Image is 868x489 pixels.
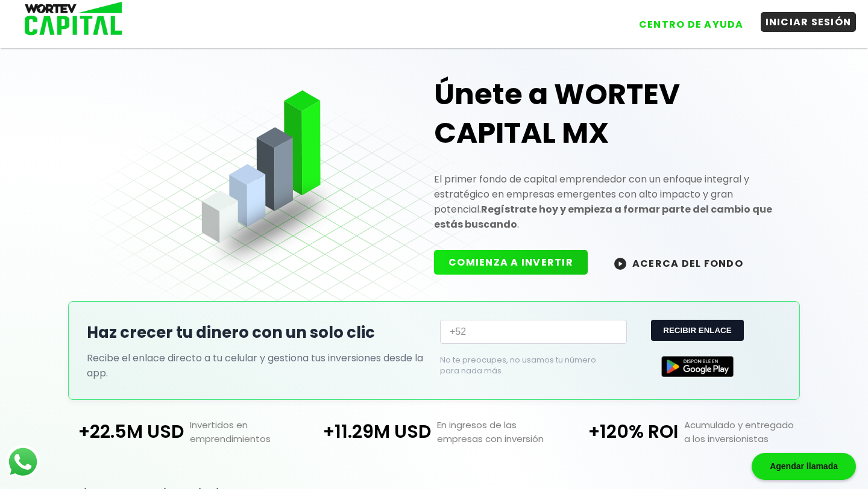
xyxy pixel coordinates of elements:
p: +11.29M USD [310,418,431,446]
a: CENTRO DE AYUDA [622,5,749,34]
h1: Únete a WORTEV CAPITAL MX [434,75,781,152]
p: Invertidos en emprendimientos [184,418,310,446]
button: CENTRO DE AYUDA [634,14,749,34]
img: Google Play [661,356,734,377]
img: wortev-capital-acerca-del-fondo [614,258,626,270]
p: +22.5M USD [63,418,183,446]
a: INICIAR SESIÓN [749,5,857,34]
p: Recibe el enlace directo a tu celular y gestiona tus inversiones desde la app. [87,350,428,381]
button: INICIAR SESIÓN [761,12,857,32]
p: El primer fondo de capital emprendedor con un enfoque integral y estratégico en empresas emergent... [434,172,781,232]
a: COMIENZA A INVERTIR [434,255,600,269]
button: COMIENZA A INVERTIR [434,250,588,275]
p: En ingresos de las empresas con inversión [431,418,558,446]
div: Agendar llamada [752,453,856,480]
button: ACERCA DEL FONDO [600,250,758,276]
strong: Regístrate hoy y empieza a formar parte del cambio que estás buscando [434,202,772,231]
h2: Haz crecer tu dinero con un solo clic [87,321,428,344]
p: +120% ROI [558,418,678,446]
p: No te preocupes, no usamos tu número para nada más. [440,355,608,376]
img: logos_whatsapp-icon.242b2217.svg [6,445,40,479]
button: RECIBIR ENLACE [651,320,743,341]
p: Acumulado y entregado a los inversionistas [678,418,805,446]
